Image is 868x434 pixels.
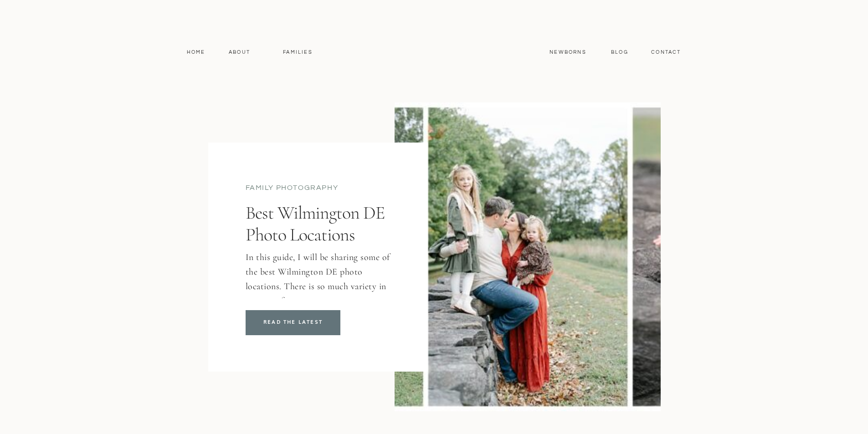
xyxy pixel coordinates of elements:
[609,48,631,56] a: Blog
[246,202,385,245] a: Best Wilmington DE Photo Locations
[395,102,661,411] img: Brandywine Creek State Park is a perfect location for family photos in Wilmington DE
[246,310,340,335] a: Best Wilmington DE Photo Locations
[277,48,318,56] a: Families
[647,48,686,56] a: contact
[250,318,337,327] a: READ THE LATEST
[226,48,253,56] a: About
[246,250,392,396] p: In this guide, I will be sharing some of the best Wilmington DE photo locations. There is so much...
[246,184,339,191] a: family photography
[546,48,590,56] a: Newborns
[183,48,210,56] a: Home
